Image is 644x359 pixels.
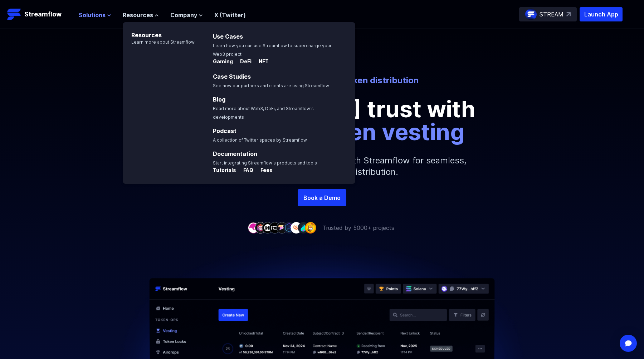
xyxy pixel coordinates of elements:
[238,167,253,174] p: FAQ
[213,167,236,174] p: Tutorials
[24,9,62,19] p: Streamflow
[213,43,332,57] span: Learn how you can use Streamflow to supercharge your Web3 project
[213,106,314,120] span: Read more about Web3, DeFi, and Streamflow’s developments
[291,222,302,233] img: company-7
[580,7,623,21] button: Launch App
[123,11,153,19] span: Resources
[566,12,571,16] img: top-right-arrow.svg
[79,11,106,19] span: Solutions
[7,7,72,21] a: Streamflow
[248,222,259,233] img: company-1
[323,223,394,232] p: Trusted by 5000+ projects
[283,222,295,233] img: company-6
[123,22,195,39] p: Resources
[213,58,233,65] p: Gaming
[234,58,252,65] p: DeFi
[213,96,225,103] a: Blog
[213,33,243,40] a: Use Cases
[253,58,269,65] p: NFT
[213,127,236,134] a: Podcast
[213,137,307,143] span: A collection of Twitter spaces by Streamflow
[213,160,317,166] span: Start integrating Streamflow’s products and tools
[255,167,273,174] a: Fees
[234,59,253,66] a: DeFi
[213,73,251,80] a: Case Studies
[79,11,111,19] button: Solutions
[305,222,316,233] img: company-9
[213,167,238,174] a: Tutorials
[276,222,288,233] img: company-5
[213,150,257,157] a: Documentation
[213,59,234,66] a: Gaming
[262,222,273,233] img: company-3
[255,222,266,233] img: company-2
[255,167,273,174] p: Fees
[238,167,255,174] a: FAQ
[123,39,195,45] p: Learn more about Streamflow
[253,59,269,66] a: NFT
[540,10,563,19] p: STREAM
[519,7,577,21] a: STREAM
[123,11,159,19] button: Resources
[170,11,197,19] span: Company
[298,222,309,233] img: company-8
[170,11,203,19] button: Company
[620,335,637,352] div: Open Intercom Messenger
[525,9,537,20] img: streamflow-logo-circle.png
[298,189,346,206] a: Book a Demo
[7,7,21,21] img: Streamflow Logo
[213,83,329,88] span: See how our partners and clients are using Streamflow
[214,11,246,19] a: X (Twitter)
[313,118,465,146] span: token vesting
[269,222,280,233] img: company-4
